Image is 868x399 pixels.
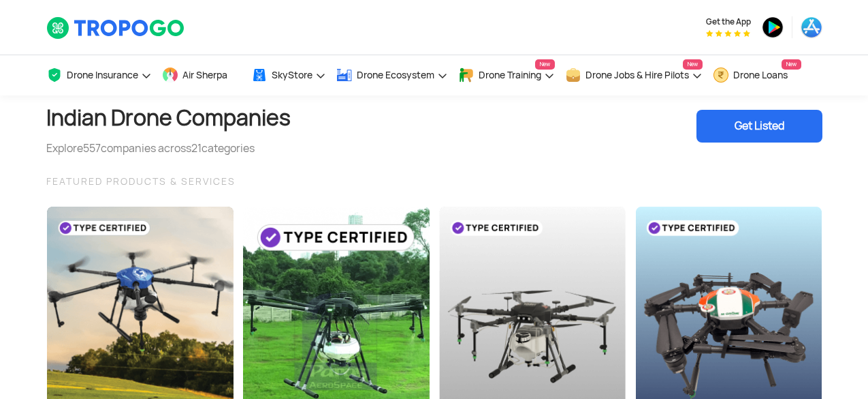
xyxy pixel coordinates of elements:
[46,16,186,40] img: TropoGo Logo
[479,70,541,80] span: Drone Training
[782,59,801,70] span: New
[762,16,784,38] img: ic_playstore.png
[162,55,241,95] a: Air Sherpa
[696,110,822,143] div: Get Listed
[683,59,703,70] span: New
[706,16,751,27] span: Get the App
[458,55,555,95] a: Drone TrainingNew
[46,141,291,157] div: Explore companies across categories
[706,30,750,37] img: App Raking
[336,55,448,95] a: Drone Ecosystem
[83,141,101,156] span: 557
[733,70,788,80] span: Drone Loans
[535,59,555,70] span: New
[191,141,202,156] span: 21
[67,70,138,80] span: Drone Insurance
[46,173,822,190] div: FEATURED PRODUCTS & SERVICES
[46,55,152,95] a: Drone Insurance
[801,16,822,38] img: ic_appstore.png
[357,70,434,80] span: Drone Ecosystem
[585,70,689,80] span: Drone Jobs & Hire Pilots
[182,70,227,80] span: Air Sherpa
[272,70,312,80] span: SkyStore
[565,55,703,95] a: Drone Jobs & Hire PilotsNew
[46,95,291,141] h1: Indian Drone Companies
[251,55,326,95] a: SkyStore
[713,55,801,95] a: Drone LoansNew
